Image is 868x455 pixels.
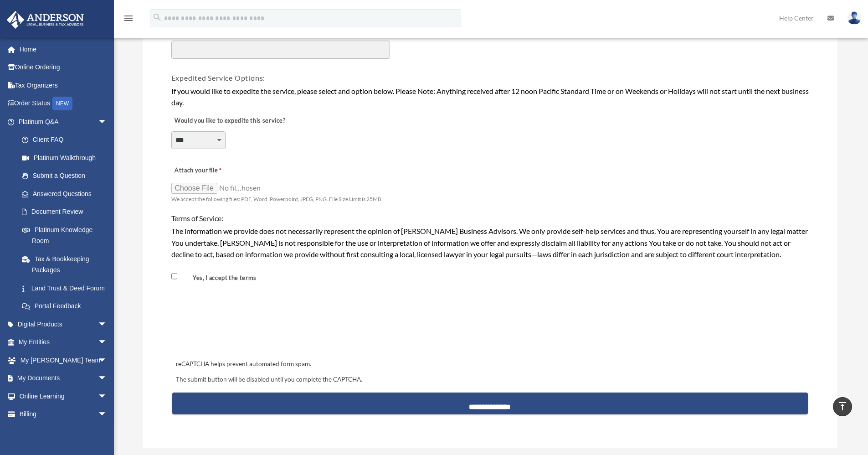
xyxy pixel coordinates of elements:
[6,40,121,58] a: Home
[171,73,266,82] span: Expedited Service Options:
[173,305,312,341] iframe: reCAPTCHA
[171,114,288,127] label: Would you like to expedite this service?
[98,113,116,131] span: arrow_drop_down
[6,315,121,333] a: Digital Productsarrow_drop_down
[837,401,848,412] i: vertical_align_top
[6,76,121,94] a: Tax Organizers
[98,315,116,334] span: arrow_drop_down
[98,405,116,424] span: arrow_drop_down
[13,149,121,167] a: Platinum Walkthrough
[152,12,162,22] i: search
[98,351,116,370] span: arrow_drop_down
[6,423,121,441] a: Events Calendar
[98,387,116,406] span: arrow_drop_down
[6,58,121,77] a: Online Ordering
[123,13,134,24] i: menu
[6,387,121,405] a: Online Learningarrow_drop_down
[123,16,134,24] a: menu
[6,351,121,369] a: My [PERSON_NAME] Teamarrow_drop_down
[179,274,260,282] label: Yes, I accept the terms
[172,359,808,370] div: reCAPTCHA helps prevent automated form spam.
[98,333,116,352] span: arrow_drop_down
[13,167,121,185] a: Submit a Question
[171,164,262,177] label: Attach your file
[98,369,116,388] span: arrow_drop_down
[6,113,121,131] a: Platinum Q&Aarrow_drop_down
[13,203,116,221] a: Document Review
[13,279,121,297] a: Land Trust & Deed Forum
[13,185,121,203] a: Answered Questions
[847,11,861,25] img: User Pic
[6,369,121,388] a: My Documentsarrow_drop_down
[52,97,72,110] div: NEW
[6,405,121,424] a: Billingarrow_drop_down
[6,333,121,352] a: My Entitiesarrow_drop_down
[13,221,121,250] a: Platinum Knowledge Room
[171,196,383,202] span: We accept the following files: PDF, Word, Powerpoint, JPEG, PNG. File Size Limit is 25MB.
[171,85,809,109] div: If you would like to expedite the service, please select and option below. Please Note: Anything ...
[171,213,809,223] h4: Terms of Service:
[6,94,121,113] a: Order StatusNEW
[4,11,87,29] img: Anderson Advisors Platinum Portal
[833,397,852,416] a: vertical_align_top
[13,250,121,279] a: Tax & Bookkeeping Packages
[13,131,121,149] a: Client FAQ
[171,225,809,260] div: The information we provide does not necessarily represent the opinion of [PERSON_NAME] Business A...
[13,297,121,315] a: Portal Feedback
[172,374,808,385] div: The submit button will be disabled until you complete the CAPTCHA.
